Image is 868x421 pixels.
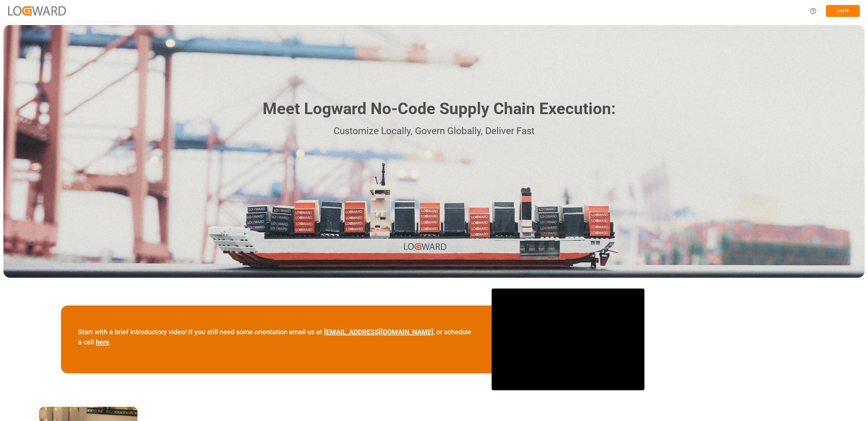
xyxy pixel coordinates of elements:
a: here [96,338,109,346]
p: Customize Locally, Govern Globally, Deliver Fast [252,124,616,139]
img: Logward_new_orange.png [8,6,66,15]
a: [EMAIL_ADDRESS][DOMAIN_NAME] [324,328,433,336]
button: Log In [826,5,860,17]
button: Help Center [806,3,821,19]
h1: Meet Logward No-Code Supply Chain Execution: [263,97,616,121]
p: Start with a brief introductory video! If you still need some orientation email us at , or schedu... [78,327,475,347]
